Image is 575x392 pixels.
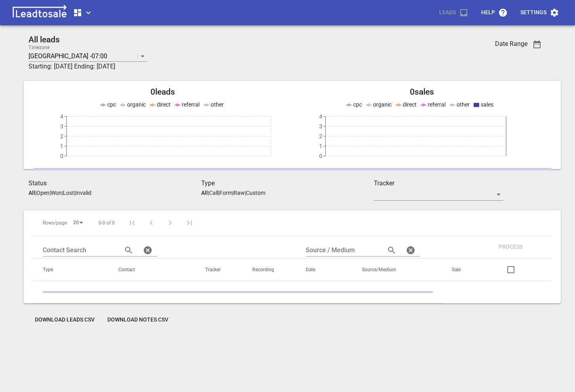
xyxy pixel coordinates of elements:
[29,45,50,50] label: Timezone
[232,190,234,196] span: |
[245,190,246,196] span: |
[296,259,352,281] th: Date
[29,51,107,61] p: [GEOGRAPHIC_DATA] -07:00
[196,259,243,281] th: Tracker
[60,123,63,129] tspan: 3
[36,190,50,196] p: Open
[43,220,67,226] span: Rows/page
[10,5,70,21] img: logo
[373,101,392,108] span: organic
[218,190,219,196] span: |
[246,190,265,196] p: Custom
[201,179,374,188] h3: Type
[457,101,470,108] span: other
[319,113,322,120] tspan: 4
[33,259,109,281] th: Type
[109,259,196,281] th: Contact
[208,190,209,196] span: |
[50,190,51,196] span: |
[107,101,116,108] span: cpc
[29,62,460,71] h3: Starting: [DATE] Ending: [DATE]
[403,101,417,108] span: direct
[62,190,63,196] span: |
[352,259,442,281] th: Source/Medium
[75,190,91,196] p: Invalid
[520,9,546,17] p: Settings
[157,101,171,108] span: direct
[319,143,322,149] tspan: 1
[292,87,551,97] h2: 0 sales
[353,101,362,108] span: cpc
[70,217,86,228] div: 20
[319,123,322,129] tspan: 3
[51,190,62,196] p: Won
[29,35,460,45] h2: All leads
[29,190,35,196] aside: All
[481,9,495,17] p: Help
[127,101,146,108] span: organic
[201,190,208,196] aside: All
[74,190,75,196] span: |
[99,220,115,226] span: 0-0 of 0
[107,316,168,324] span: Download Notes CSV
[243,259,296,281] th: Recording
[527,35,546,54] button: Date Range
[374,179,503,188] h3: Tracker
[35,190,36,196] span: |
[60,133,63,139] tspan: 2
[182,101,200,108] span: referral
[60,143,63,149] tspan: 1
[60,153,63,159] tspan: 0
[209,190,218,196] p: Call
[60,113,63,120] tspan: 4
[481,101,493,108] span: sales
[319,133,322,139] tspan: 2
[495,40,527,48] h3: Date Range
[29,179,201,188] h3: Status
[35,316,95,324] span: Download Leads CSV
[29,313,101,327] button: Download Leads CSV
[219,190,232,196] p: Form
[211,101,224,108] span: other
[63,190,74,196] p: Lost
[101,313,175,327] button: Download Notes CSV
[442,259,483,281] th: Sale
[33,87,292,97] h2: 0 leads
[428,101,446,108] span: referral
[234,190,245,196] p: Raw
[319,153,322,159] tspan: 0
